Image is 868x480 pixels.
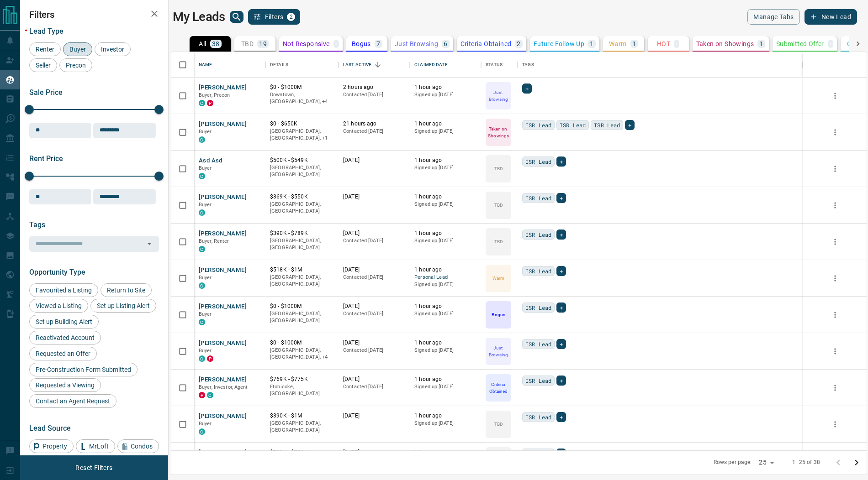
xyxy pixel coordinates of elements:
[492,311,505,318] p: Bogus
[343,383,405,391] p: Contacted [DATE]
[199,303,247,311] button: [PERSON_NAME]
[556,266,566,276] div: +
[410,52,481,78] div: Claimed Date
[525,303,551,312] span: ISR Lead
[199,355,205,362] div: condos.ca
[414,266,476,274] p: 1 hour ago
[556,339,566,349] div: +
[414,230,476,237] p: 1 hour ago
[518,52,803,78] div: Tags
[560,303,563,312] span: +
[95,42,131,56] div: Investor
[632,41,636,47] p: 1
[395,41,438,47] p: Just Browsing
[487,344,510,358] p: Just Browsing
[199,52,212,78] div: Name
[29,88,63,97] span: Sale Price
[270,347,334,361] p: Etobicoke, West End, York Crosstown, Toronto
[556,303,566,313] div: +
[241,41,254,47] p: TBD
[66,46,89,53] span: Buyer
[414,237,476,245] p: Signed up [DATE]
[376,41,380,47] p: 7
[414,52,448,78] div: Claimed Date
[29,424,71,433] span: Lead Source
[414,310,476,318] p: Signed up [DATE]
[414,157,476,164] p: 1 hour ago
[199,412,247,421] button: [PERSON_NAME]
[199,275,212,281] span: Buyer
[69,460,118,475] button: Reset Filters
[207,355,213,362] div: property.ca
[270,339,334,347] p: $0 - $1000M
[101,283,152,297] div: Return to Site
[494,165,503,172] p: TBD
[212,41,220,47] p: 38
[625,120,635,130] div: +
[199,173,205,179] div: condos.ca
[173,10,225,24] h1: My Leads
[371,58,384,71] button: Sort
[525,376,551,385] span: ISR Lead
[207,392,213,398] div: condos.ca
[343,310,405,318] p: Contacted [DATE]
[343,412,405,420] p: [DATE]
[32,350,94,357] span: Requested an Offer
[594,120,620,130] span: ISR Lead
[199,339,247,348] button: [PERSON_NAME]
[609,41,627,47] p: Warm
[414,376,476,383] p: 1 hour ago
[556,449,566,459] div: +
[117,439,159,453] div: Condos
[525,120,551,130] span: ISR Lead
[414,383,476,391] p: Signed up [DATE]
[847,41,864,47] p: Client
[828,198,842,212] button: more
[199,230,247,238] button: [PERSON_NAME]
[343,347,405,354] p: Contacted [DATE]
[414,193,476,201] p: 1 hour ago
[414,164,476,172] p: Signed up [DATE]
[270,128,334,142] p: Toronto
[39,443,70,450] span: Property
[270,412,334,420] p: $390K - $1M
[339,52,410,78] div: Last Active
[270,376,334,383] p: $769K - $775K
[270,83,334,91] p: $0 - $1000M
[199,282,205,289] div: condos.ca
[199,421,212,427] span: Buyer
[94,302,153,309] span: Set up Listing Alert
[127,443,156,450] span: Condos
[560,412,563,422] span: +
[828,344,842,358] button: more
[828,308,842,322] button: more
[32,287,95,294] span: Favourited a Listing
[270,310,334,324] p: [GEOGRAPHIC_DATA], [GEOGRAPHIC_DATA]
[481,52,518,78] div: Status
[199,348,212,354] span: Buyer
[270,164,334,178] p: [GEOGRAPHIC_DATA], [GEOGRAPHIC_DATA]
[32,334,98,341] span: Reactivated Account
[560,339,563,349] span: +
[270,449,334,456] p: $700K - $700K
[414,449,476,456] p: 1 hour ago
[343,449,405,456] p: [DATE]
[560,120,586,130] span: ISR Lead
[29,363,138,376] div: Pre-Construction Form Submitted
[792,459,820,466] p: 1–25 of 38
[343,52,371,78] div: Last Active
[29,439,74,453] div: Property
[556,230,566,240] div: +
[283,41,330,47] p: Not Responsive
[199,92,230,98] span: Buyer, Precon
[259,41,267,47] p: 19
[335,41,337,47] p: -
[199,376,247,384] button: [PERSON_NAME]
[828,271,842,285] button: more
[29,27,64,36] span: Lead Type
[590,41,593,47] p: 1
[29,283,98,297] div: Favourited a Listing
[556,412,566,422] div: +
[86,443,112,450] span: MrLoft
[414,91,476,99] p: Signed up [DATE]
